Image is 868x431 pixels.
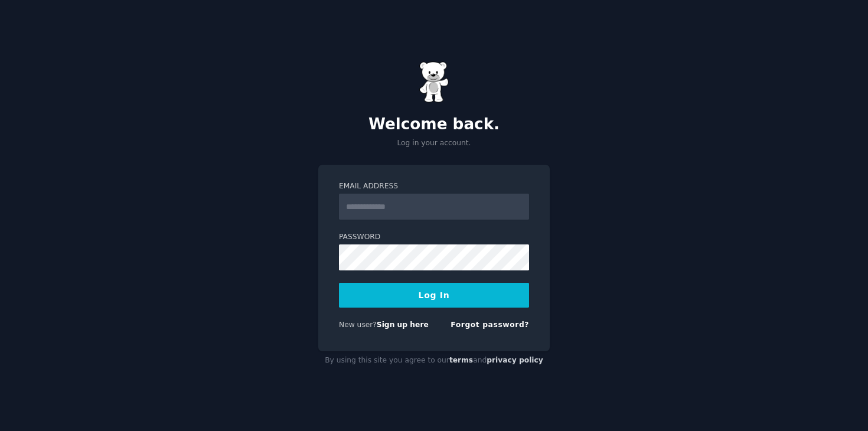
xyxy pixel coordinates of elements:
[339,321,377,329] span: New user?
[451,321,529,329] a: Forgot password?
[318,351,550,370] div: By using this site you agree to our and
[339,283,529,308] button: Log In
[419,61,449,103] img: Gummy Bear
[318,138,550,149] p: Log in your account.
[449,356,473,364] a: terms
[339,181,529,192] label: Email Address
[487,356,543,364] a: privacy policy
[318,115,550,134] h2: Welcome back.
[377,321,429,329] a: Sign up here
[339,232,529,243] label: Password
